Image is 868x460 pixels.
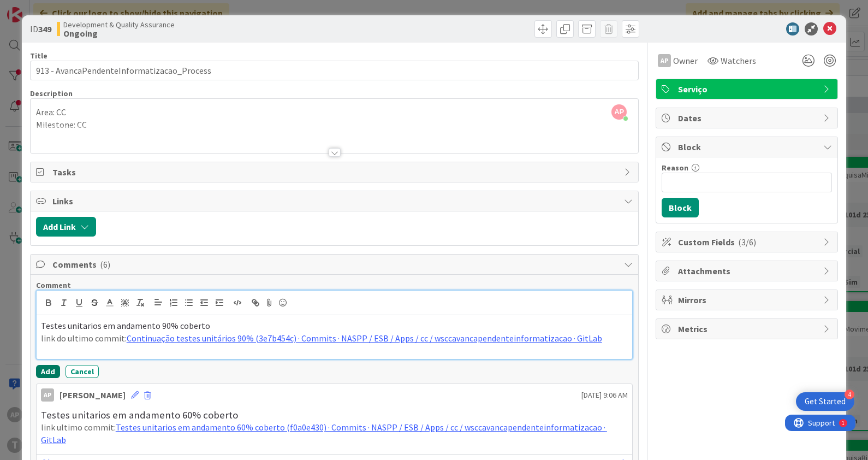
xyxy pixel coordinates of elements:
span: Testes unitarios em andamento 90% coberto [41,320,210,331]
p: link ultimo commit: [41,421,628,446]
span: Tasks [52,166,619,179]
span: Testes unitarios em andamento 60% coberto [41,409,238,421]
span: AP [611,104,627,120]
p: Area: CC [36,106,633,119]
p: link do ultimo commit: [41,332,628,345]
b: Ongoing [63,29,175,38]
span: Attachments [678,264,818,278]
button: Add Link [36,217,96,237]
div: AP [41,388,54,402]
span: Dates [678,111,818,125]
span: Metrics [678,322,818,335]
div: Open Get Started checklist, remaining modules: 4 [796,392,854,411]
span: Links [52,194,619,208]
a: Continuação testes unitários 90% (3e7b454c) · Commits · NASPP / ESB / Apps / cc / wsccavancapende... [127,333,602,344]
div: [PERSON_NAME] [60,388,126,402]
span: ( 6 ) [100,259,110,270]
span: Description [30,89,73,98]
div: Get Started [805,396,846,407]
span: Block [678,140,818,154]
span: Comment [36,280,71,290]
button: Cancel [66,365,99,378]
span: Support [23,2,50,15]
button: Block [662,198,699,217]
div: 4 [845,390,854,399]
span: [DATE] 9:06 AM [581,390,628,401]
label: Reason [662,163,688,173]
span: Serviço [678,82,818,96]
span: ID [30,22,51,36]
div: AP [658,54,671,67]
a: Testes unitarios em andamento 60% coberto (f0a0e430) · Commits · NASPP / ESB / Apps / cc / wsccav... [41,422,607,445]
button: Add [36,365,60,378]
span: Custom Fields [678,235,818,249]
span: ( 3/6 ) [738,237,756,247]
div: 1 [57,4,60,13]
span: Mirrors [678,293,818,306]
label: Title [30,51,47,61]
span: Watchers [721,54,756,67]
input: type card name here... [30,61,639,80]
span: Development & Quality Assurance [63,20,175,29]
p: Milestone: CC [36,119,633,131]
b: 349 [38,23,51,34]
span: Owner [673,54,698,67]
span: Comments [52,258,619,271]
